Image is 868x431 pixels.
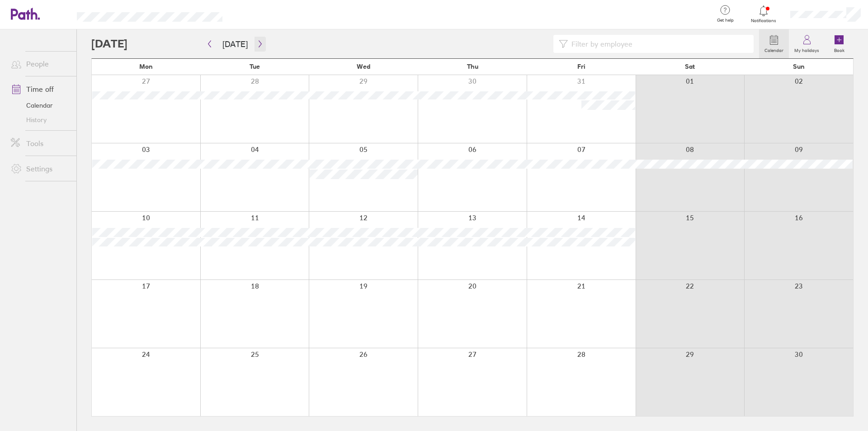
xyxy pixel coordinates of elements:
[577,63,585,70] span: Fri
[711,18,740,23] span: Get help
[357,63,370,70] span: Wed
[685,63,695,70] span: Sat
[789,29,825,58] a: My holidays
[4,98,76,113] a: Calendar
[215,37,255,52] button: [DATE]
[749,18,778,24] span: Notifications
[825,29,854,58] a: Book
[829,45,850,53] label: Book
[749,5,778,24] a: Notifications
[568,35,748,52] input: Filter by employee
[250,63,260,70] span: Tue
[4,134,76,152] a: Tools
[793,63,805,70] span: Sun
[789,45,825,53] label: My holidays
[4,80,76,98] a: Time off
[467,63,478,70] span: Thu
[4,55,76,73] a: People
[759,29,789,58] a: Calendar
[139,63,153,70] span: Mon
[4,160,76,178] a: Settings
[4,113,76,127] a: History
[759,45,789,53] label: Calendar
